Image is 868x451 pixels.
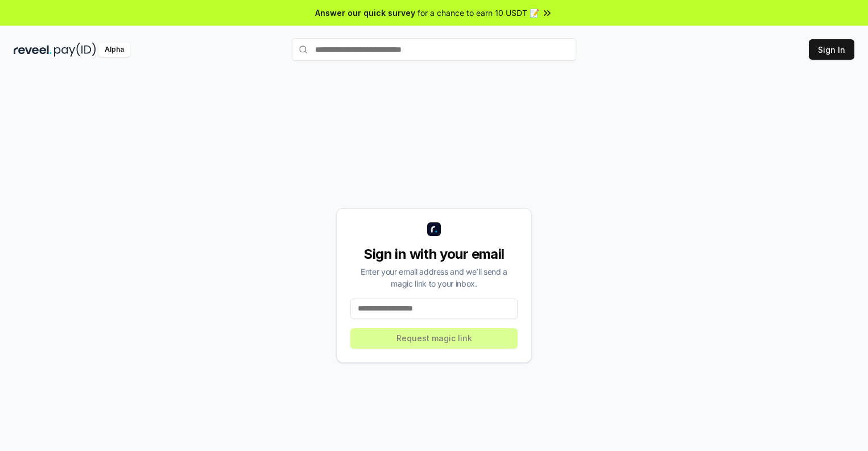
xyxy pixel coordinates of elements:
[98,43,130,57] div: Alpha
[809,39,854,60] button: Sign In
[14,43,52,57] img: reveel_dark
[54,43,96,57] img: pay_id
[350,245,518,263] div: Sign in with your email
[350,266,518,289] div: Enter your email address and we’ll send a magic link to your inbox.
[427,222,441,236] img: logo_small
[418,7,539,19] span: for a chance to earn 10 USDT 📝
[315,7,415,19] span: Answer our quick survey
